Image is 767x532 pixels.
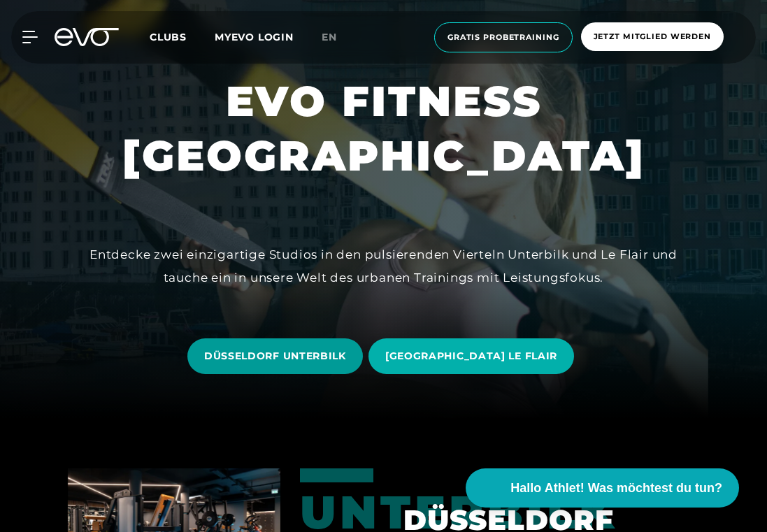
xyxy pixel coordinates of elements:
span: Clubs [150,31,187,43]
span: Hallo Athlet! Was möchtest du tun? [510,479,722,498]
a: Clubs [150,30,215,43]
a: en [322,29,354,45]
a: [GEOGRAPHIC_DATA] LE FLAIR [368,328,580,384]
span: en [322,31,337,43]
a: DÜSSELDORF UNTERBILK [187,328,368,384]
div: Entdecke zwei einzigartige Studios in den pulsierenden Vierteln Unterbilk und Le Flair und tauche... [89,243,678,289]
a: Jetzt Mitglied werden [577,22,728,52]
a: Gratis Probetraining [430,22,577,52]
a: MYEVO LOGIN [215,31,294,43]
span: DÜSSELDORF UNTERBILK [204,349,346,364]
span: Jetzt Mitglied werden [594,31,711,43]
span: [GEOGRAPHIC_DATA] LE FLAIR [385,349,557,364]
button: Hallo Athlet! Was möchtest du tun? [466,468,739,508]
span: Gratis Probetraining [447,31,559,43]
h1: EVO FITNESS [GEOGRAPHIC_DATA] [11,74,756,183]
